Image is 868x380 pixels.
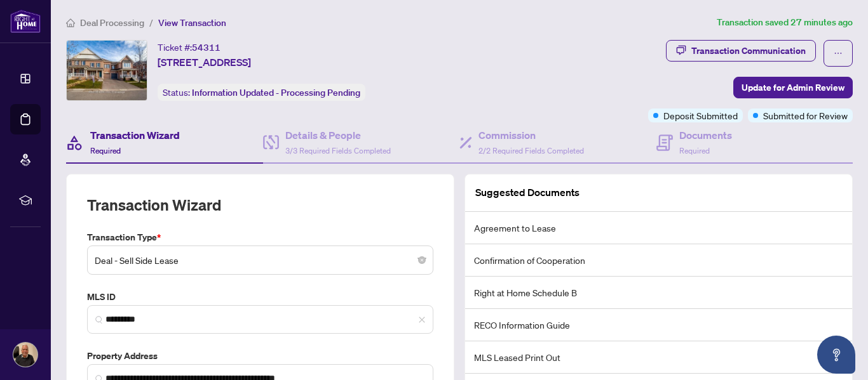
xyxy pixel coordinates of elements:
li: / [149,15,153,30]
div: Transaction Communication [691,41,806,61]
li: Confirmation of Cooperation [465,244,852,277]
h2: Transaction Wizard [87,195,221,215]
button: Transaction Communication [666,40,816,62]
label: Property Address [87,349,433,363]
article: Transaction saved 27 minutes ago [717,15,853,30]
div: Ticket #: [158,40,220,55]
li: RECO Information Guide [465,309,852,341]
label: MLS ID [87,290,433,304]
span: Information Updated - Processing Pending [192,87,360,98]
h4: Documents [679,128,732,143]
span: Required [90,146,121,155]
article: Suggested Documents [475,185,580,200]
span: Deal - Sell Side Lease [95,248,426,272]
img: IMG-W12353196_1.jpg [67,41,147,100]
span: Submitted for Review [763,108,848,122]
span: home [66,18,75,27]
h4: Commission [478,128,584,143]
span: 2/2 Required Fields Completed [478,146,584,155]
button: Update for Admin Review [733,77,853,98]
img: Profile Icon [13,343,37,367]
span: Deposit Submitted [663,108,738,122]
li: Right at Home Schedule B [465,277,852,309]
span: Required [679,146,710,155]
span: close-circle [418,256,426,264]
img: search_icon [95,316,103,324]
span: ellipsis [834,49,843,58]
img: logo [10,10,41,33]
span: 54311 [192,42,220,53]
h4: Transaction Wizard [90,128,180,143]
h4: Details & People [285,128,391,143]
span: close [418,316,426,324]
li: Agreement to Lease [465,212,852,244]
span: [STREET_ADDRESS] [158,55,251,70]
span: Deal Processing [80,17,144,29]
span: Update for Admin Review [742,77,844,98]
span: View Transaction [158,17,226,29]
span: 3/3 Required Fields Completed [285,146,391,155]
li: MLS Leased Print Out [465,341,852,374]
button: Open asap [817,336,855,374]
div: Status: [158,84,365,101]
label: Transaction Type [87,230,433,244]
